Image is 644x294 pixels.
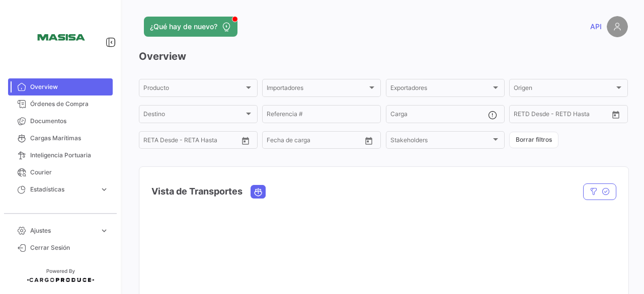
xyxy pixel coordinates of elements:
span: Origen [514,86,614,93]
input: Hasta [292,138,337,145]
span: Inteligencia Portuaria [30,151,109,160]
span: Documentos [30,117,109,126]
img: placeholder-user.png [607,16,628,37]
button: Open calendar [608,107,623,122]
a: Overview [8,78,113,95]
button: Open calendar [361,133,376,148]
span: Ajustes [30,226,96,235]
span: API [590,22,602,32]
span: Estadísticas [30,185,96,194]
a: Órdenes de Compra [8,95,113,113]
span: ¿Qué hay de nuevo? [150,22,217,32]
span: Overview [30,82,109,91]
h3: Overview [139,49,628,63]
a: Courier [8,164,113,181]
span: Cargas Marítimas [30,134,109,143]
span: Destino [143,112,244,119]
a: Cargas Marítimas [8,130,113,147]
span: Importadores [267,86,367,93]
a: Documentos [8,113,113,130]
span: Stakeholders [390,138,491,145]
button: Open calendar [238,133,253,148]
button: Borrar filtros [509,132,558,148]
h4: Vista de Transportes [151,184,243,199]
span: Producto [143,86,244,93]
a: Inteligencia Portuaria [8,147,113,164]
input: Hasta [539,112,584,119]
input: Desde [143,138,162,145]
button: Ocean [251,185,265,198]
span: expand_more [100,226,109,235]
button: ¿Qué hay de nuevo? [144,17,237,37]
span: Órdenes de Compra [30,100,109,109]
img: 15387c4c-e724-47f0-87bd-6411474a3e21.png [35,12,86,62]
span: expand_more [100,185,109,194]
span: Exportadores [390,86,491,93]
span: Courier [30,168,109,177]
input: Desde [514,112,532,119]
span: Cerrar Sesión [30,243,109,252]
input: Hasta [169,138,214,145]
input: Desde [267,138,285,145]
